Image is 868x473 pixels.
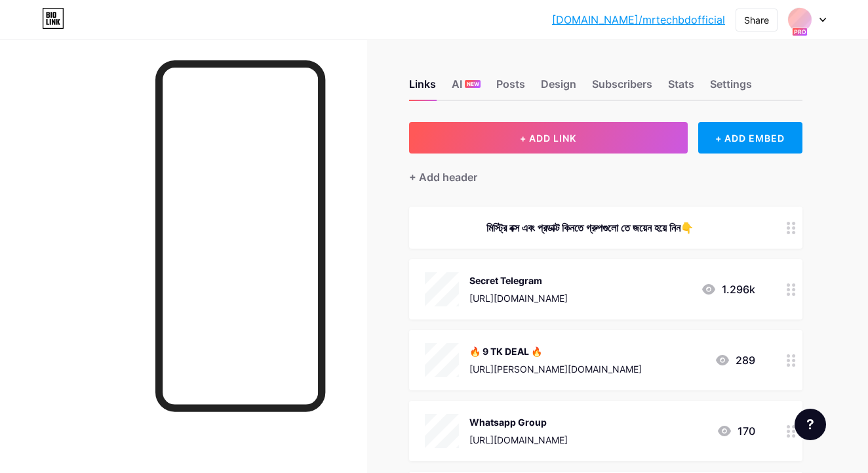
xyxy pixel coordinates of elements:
div: Stats [668,76,694,100]
span: + ADD LINK [520,133,576,144]
div: + ADD EMBED [698,122,802,154]
div: Whatsapp Group [469,415,568,429]
div: [URL][DOMAIN_NAME] [469,291,568,305]
div: Subscribers [592,76,652,100]
div: Posts [496,76,525,100]
div: Links [409,76,436,100]
div: 289 [715,352,755,368]
div: [URL][PERSON_NAME][DOMAIN_NAME] [469,362,642,376]
div: 1.296k [701,281,755,297]
div: 170 [717,423,755,439]
div: AI [452,76,481,100]
a: [DOMAIN_NAME]/mrtechbdofficial [552,12,725,28]
span: NEW [467,80,479,88]
div: [URL][DOMAIN_NAME] [469,433,568,447]
div: Design [541,76,576,100]
div: Share [744,13,769,27]
div: 🔥 9 TK DEAL 🔥 [469,344,642,358]
div: Secret Telegram [469,274,568,287]
div: + Add header [409,169,477,185]
div: মিস্ট্রি বক্স এবং প্রডাক্ট কিনতে গ্রুপগুলো তে জয়েন হয়ে নিন👇 [425,220,755,236]
div: Settings [710,76,752,100]
button: + ADD LINK [409,122,688,154]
